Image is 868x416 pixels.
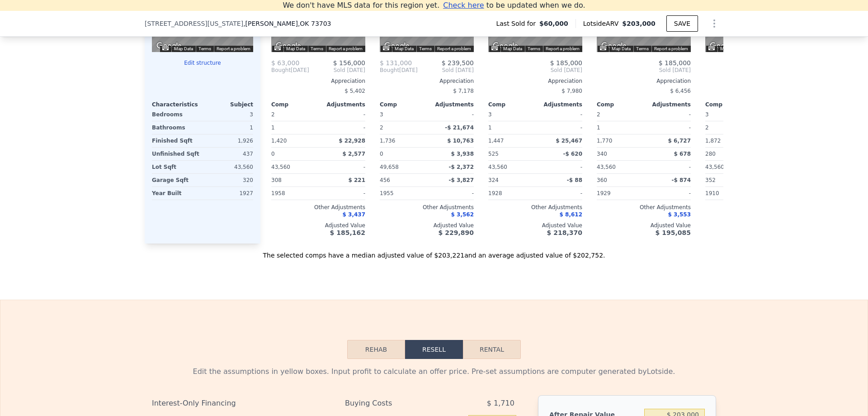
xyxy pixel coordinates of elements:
div: 1910 [705,187,750,200]
button: Map Data [174,46,193,52]
div: Adjusted Value [380,222,474,229]
div: Bedrooms [152,108,201,121]
a: Report a problem [329,46,363,51]
span: 3 [488,111,492,118]
button: Resell [405,340,463,359]
span: 0 [271,151,275,157]
span: 340 [597,151,607,157]
span: Sold [DATE] [597,67,691,74]
span: 456 [380,177,390,183]
div: 320 [204,174,253,186]
div: 1955 [380,187,425,200]
div: 1927 [204,187,253,200]
div: - [646,108,691,121]
button: Edit structure [152,59,253,67]
a: Open this area in Google Maps (opens a new window) [708,40,737,52]
span: Sold [DATE] [309,67,365,74]
button: Keyboard shortcuts [600,46,606,50]
a: Report a problem [437,46,471,51]
span: $ 7,980 [561,88,582,94]
span: 360 [597,177,607,183]
div: [DATE] [380,67,418,74]
div: Adjusted Value [271,222,365,229]
div: - [646,187,691,200]
button: Map Data [286,46,305,52]
div: Comp [380,101,427,108]
div: Adjusted Value [597,222,691,229]
div: - [537,121,582,134]
div: - [429,187,474,200]
span: 2 [597,111,600,118]
button: Keyboard shortcuts [274,46,281,50]
span: Lotside ARV [583,19,622,28]
a: Terms (opens in new tab) [419,46,432,51]
span: , OK 73703 [298,20,331,27]
a: Terms (opens in new tab) [311,46,323,51]
span: $ 22,928 [339,138,365,144]
span: 43,560 [705,164,724,170]
span: $ 6,456 [670,88,691,94]
div: Comp [488,101,535,108]
a: Report a problem [654,46,688,51]
div: - [646,161,691,173]
div: Year Built [152,187,201,200]
div: Garage Sqft [152,174,201,186]
span: Last Sold for [496,19,539,28]
div: - [646,121,691,134]
div: [DATE] [271,67,309,74]
span: -$ 2,372 [449,164,474,170]
span: 280 [705,151,716,157]
div: 1928 [488,187,533,200]
span: 2 [271,111,275,118]
div: Finished Sqft [152,134,201,147]
span: $ 5,402 [344,88,365,94]
a: Open this area in Google Maps (opens a new window) [599,40,629,52]
span: 43,560 [597,164,616,170]
span: Sold [DATE] [488,67,582,74]
span: Sold [DATE] [418,67,474,74]
div: - [537,108,582,121]
img: Google [274,40,303,52]
div: Buying Costs [345,395,446,411]
div: - [320,108,365,121]
span: -$ 3,827 [449,177,474,183]
a: Terms (opens in new tab) [528,46,540,51]
span: $ 195,085 [656,229,691,236]
span: 352 [705,177,716,183]
span: $ 131,000 [380,59,412,67]
a: Open this area in Google Maps (opens a new window) [154,40,184,52]
div: 2 [380,121,425,134]
span: 0 [380,151,383,157]
span: 324 [488,177,499,183]
span: $60,000 [539,19,568,28]
span: $ 156,000 [333,59,365,67]
img: Google [599,40,629,52]
button: Map Data [720,46,739,52]
span: $203,000 [622,20,656,27]
span: $ 185,162 [330,229,365,236]
span: $ 1,710 [487,395,514,411]
img: Google [491,40,520,52]
span: $ 6,727 [668,138,691,144]
span: -$ 88 [567,177,582,183]
div: 1,926 [204,134,253,147]
div: 437 [204,148,253,160]
span: Bought [271,67,291,74]
button: Rental [463,340,521,359]
span: 3 [705,111,709,118]
a: Terms (opens in new tab) [198,46,211,51]
a: Report a problem [217,46,250,51]
div: Other Adjustments [380,204,474,211]
span: Bought [380,67,399,74]
span: $ 3,553 [668,211,691,218]
button: Keyboard shortcuts [383,46,389,50]
span: $ 3,938 [451,151,474,157]
div: Lot Sqft [152,161,201,173]
div: 1 [204,121,253,134]
a: Open this area in Google Maps (opens a new window) [491,40,520,52]
span: $ 218,370 [547,229,582,236]
span: , [PERSON_NAME] [243,19,331,28]
span: $ 3,562 [451,211,474,218]
div: - [320,161,365,173]
div: The selected comps have a median adjusted value of $203,221 and an average adjusted value of $202... [145,244,723,260]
